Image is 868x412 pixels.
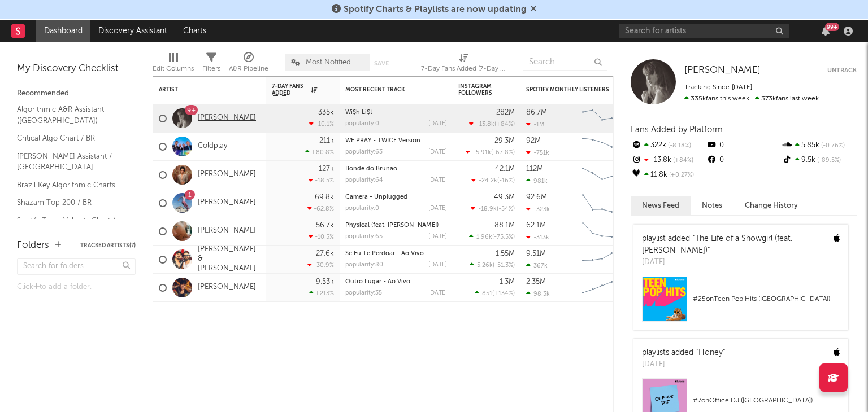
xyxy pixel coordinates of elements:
[159,86,244,93] div: Artist
[495,165,515,173] div: 42.1M
[526,121,544,128] div: -1M
[17,239,49,252] div: Folders
[17,179,124,191] a: Brazil Key Algorithmic Charts
[345,205,379,212] div: popularity: 0
[316,278,334,286] div: 9.53k
[345,251,447,257] div: Se Eu Te Perdoar - Ao Vivo
[345,177,383,183] div: popularity: 64
[316,250,334,257] div: 27.6k
[428,205,447,212] div: [DATE]
[229,62,268,76] div: A&R Pipeline
[493,150,513,156] span: -67.8 %
[315,194,334,201] div: 69.8k
[577,133,628,161] svg: Chart title
[345,109,447,116] div: Wi$h Li$t
[684,95,749,102] span: 335k fans this week
[319,165,334,173] div: 127k
[473,150,491,156] span: -5.91k
[633,277,848,330] a: #25onTeen Pop Hits ([GEOGRAPHIC_DATA])
[198,226,256,236] a: [PERSON_NAME]
[198,113,256,123] a: [PERSON_NAME]
[479,178,497,184] span: -24.2k
[526,194,547,201] div: 92.6M
[428,149,447,155] div: [DATE]
[577,217,628,246] svg: Chart title
[706,138,781,153] div: 0
[316,222,334,229] div: 56.7k
[345,234,383,240] div: popularity: 65
[345,290,382,296] div: popularity: 35
[476,234,492,240] span: 1.96k
[345,86,430,93] div: Most Recent Track
[345,138,447,144] div: WE PRAY - TWICE Version
[496,121,513,128] span: +84 %
[469,120,515,128] div: ( )
[307,261,334,269] div: -30.9 %
[684,95,819,102] span: 373k fans last week
[631,125,723,134] span: Fans Added by Platform
[526,86,611,93] div: Spotify Monthly Listeners
[229,48,268,81] div: A&R Pipeline
[80,243,136,248] button: Tracked Artists(7)
[198,170,256,179] a: [PERSON_NAME]
[478,206,497,212] span: -18.9k
[318,109,334,116] div: 335k
[428,290,447,296] div: [DATE]
[428,262,447,268] div: [DATE]
[17,62,136,76] div: My Discovery Checklist
[345,262,383,268] div: popularity: 80
[696,349,725,357] a: "Honey"
[345,149,383,155] div: popularity: 63
[642,359,725,370] div: [DATE]
[577,104,628,133] svg: Chart title
[684,84,752,91] span: Tracking Since: [DATE]
[494,222,515,229] div: 88.1M
[693,292,840,306] div: # 25 on Teen Pop Hits ([GEOGRAPHIC_DATA])
[494,262,513,269] span: -51.3 %
[577,161,628,189] svg: Chart title
[642,257,825,268] div: [DATE]
[577,246,628,274] svg: Chart title
[819,143,845,149] span: -0.76 %
[526,149,549,156] div: -751k
[734,196,809,215] button: Change History
[469,233,515,240] div: ( )
[523,54,607,71] input: Search...
[17,132,124,144] a: Critical Algo Chart / BR
[494,194,515,201] div: 49.3M
[526,262,548,269] div: 367k
[428,234,447,240] div: [DATE]
[498,206,513,212] span: -54 %
[428,177,447,183] div: [DATE]
[825,23,839,31] div: 99 +
[344,5,527,14] span: Spotify Charts & Playlists are now updating
[782,153,857,168] div: 9.5k
[36,20,90,42] a: Dashboard
[345,222,447,229] div: Physical (feat. Troye Sivan)
[198,245,261,274] a: [PERSON_NAME] & [PERSON_NAME]
[309,120,334,128] div: -10.1 %
[526,290,550,297] div: 98.3k
[17,280,136,294] div: Click to add a folder.
[530,5,537,14] span: Dismiss
[345,109,372,116] a: Wi$h Li$t
[17,87,136,100] div: Recommended
[642,347,725,359] div: playlists added
[17,150,124,173] a: [PERSON_NAME] Assistant / [GEOGRAPHIC_DATA]
[494,137,515,144] div: 29.3M
[272,83,308,97] span: 7-Day Fans Added
[684,65,761,75] span: [PERSON_NAME]
[345,194,447,200] div: Camera - Unplugged
[526,205,550,213] div: -323k
[631,196,691,215] button: News Feed
[822,27,830,36] button: 99+
[309,233,334,240] div: -10.5 %
[345,222,439,229] a: Physical (feat. [PERSON_NAME])
[475,290,515,297] div: ( )
[202,62,220,76] div: Filters
[345,279,410,285] a: Outro Lugar - Ao Vivo
[319,137,334,144] div: 211k
[526,109,547,116] div: 86.7M
[667,172,694,178] span: +0.27 %
[494,291,513,297] span: +134 %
